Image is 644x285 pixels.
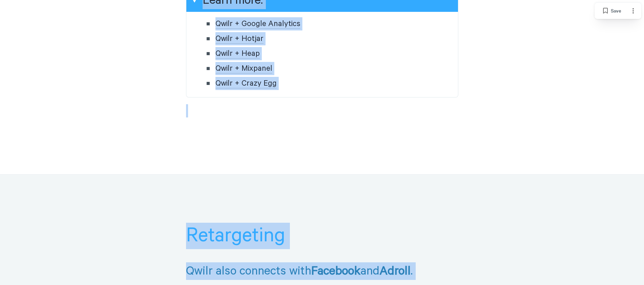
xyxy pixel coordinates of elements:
a: Qwilr + Hotjar [215,34,263,44]
h1: Retargeting [186,223,458,254]
button: Page options [626,4,640,18]
a: Qwilr + Heap [215,49,260,59]
a: Qwilr + Crazy Egg [215,79,277,88]
button: Save [596,4,626,18]
span: Adroll [379,264,411,278]
a: Qwilr + Google Analytics [215,19,300,29]
span: Save [611,7,621,15]
div: Learn more: [186,12,458,97]
span: Facebook [311,264,361,278]
a: Qwilr + Mixpanel [215,64,272,73]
